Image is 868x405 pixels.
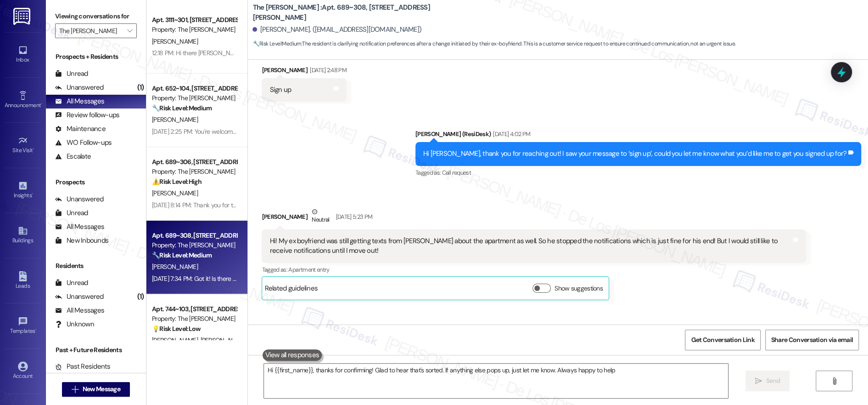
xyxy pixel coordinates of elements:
div: All Messages [55,306,104,315]
div: Neutral [310,207,331,226]
strong: 💡 Risk Level: Low [152,325,201,333]
div: All Messages [55,222,104,232]
button: New Message [62,382,130,397]
span: [PERSON_NAME] [152,189,198,197]
div: Unanswered [55,194,104,204]
div: 12:18 PM: Hi there [PERSON_NAME]! I just wanted to check in and ask if you are happy with your ho... [152,49,680,57]
div: [DATE] 2:25 PM: You're welcome! I heard back from the team, and they’ll be reaching out to the la... [152,127,535,136]
div: Unread [55,208,88,218]
span: • [35,326,37,333]
span: • [33,146,34,152]
div: Apt. 652~104, [STREET_ADDRESS][PERSON_NAME] [152,84,237,93]
span: Get Conversation Link [691,335,754,345]
div: (1) [135,80,146,95]
div: [PERSON_NAME] [262,207,806,229]
div: Prospects [46,177,146,187]
textarea: Hi {{first_name}}, thanks for confirming! Glad to hear that's sorted. If anything else pops up, j... [264,364,728,398]
div: Sign up [269,85,291,95]
div: [PERSON_NAME] [262,65,346,78]
img: ResiDesk Logo [13,8,32,25]
div: Unread [55,278,88,288]
div: Maintenance [55,124,106,134]
i:  [831,377,838,385]
div: Hi! My ex boyfriend was still getting texts from [PERSON_NAME] about the apartment as well. So he... [269,236,791,256]
div: Unanswered [55,83,104,92]
b: The [PERSON_NAME] : Apt. 689~308, [STREET_ADDRESS][PERSON_NAME] [252,3,436,23]
span: [PERSON_NAME] [201,336,246,344]
span: • [32,191,33,197]
span: Share Conversation via email [771,335,853,345]
div: Unknown [55,319,94,329]
span: [PERSON_NAME] [152,336,201,344]
a: Account [5,359,41,383]
span: Apartment entry [288,266,329,274]
input: All communities [59,23,122,38]
div: Review follow-ups [55,110,119,120]
div: Unread [55,69,88,79]
div: [DATE] 7:34 PM: Got it! Is there anything else I can assist you with [DATE]? [152,274,344,283]
div: Prospects + Residents [46,52,146,62]
div: [DATE] 4:02 PM [491,129,530,139]
div: Unanswered [55,292,104,302]
strong: 🔧 Risk Level: Medium [152,104,212,112]
a: Buildings [5,223,41,248]
strong: ⚠️ Risk Level: High [152,177,202,186]
div: Property: The [PERSON_NAME] [152,25,237,34]
div: Hi [PERSON_NAME], thank you for reaching out! I saw your message to ‘sign up’, could you let me k... [423,149,846,159]
div: [PERSON_NAME]. ([EMAIL_ADDRESS][DOMAIN_NAME]) [252,25,421,34]
div: [PERSON_NAME] (ResiDesk) [415,129,861,142]
button: Send [745,371,790,391]
button: Get Conversation Link [685,330,760,350]
div: Apt. 744~103, [STREET_ADDRESS][PERSON_NAME] [152,304,237,314]
div: All Messages [55,97,104,106]
span: [PERSON_NAME] [152,115,198,124]
div: (1) [135,290,146,304]
div: Apt. 3111~301, [STREET_ADDRESS][PERSON_NAME] [152,15,237,25]
i:  [755,377,762,385]
div: Property: The [PERSON_NAME] [152,314,237,324]
div: Property: The [PERSON_NAME] [152,167,237,177]
span: • [41,101,42,107]
div: Apt. 689~306, [STREET_ADDRESS][PERSON_NAME] [152,157,237,167]
span: Send [766,376,780,386]
span: [PERSON_NAME] [152,262,198,271]
div: New Inbounds [55,236,108,245]
label: Show suggestions [554,284,603,293]
a: Templates • [5,314,41,338]
div: Escalate [55,152,91,161]
a: Site Visit • [5,133,41,158]
div: Past + Future Residents [46,345,146,355]
div: Apt. 689~308, [STREET_ADDRESS][PERSON_NAME] [152,231,237,240]
span: : The resident is clarifying notification preferences after a change initiated by their ex-boyfri... [252,39,735,49]
strong: 🔧 Risk Level: Medium [152,251,212,259]
div: WO Follow-ups [55,138,112,148]
span: [PERSON_NAME] [152,37,198,46]
span: New Message [83,384,120,394]
div: Past Residents [55,362,111,371]
label: Viewing conversations for [55,9,137,23]
div: [DATE] 2:48 PM [308,65,347,75]
strong: 🔧 Risk Level: Medium [252,40,301,47]
div: Related guidelines [264,284,318,297]
div: Tagged as: [262,263,806,276]
a: Insights • [5,178,41,203]
i:  [127,27,132,34]
div: Property: The [PERSON_NAME] [152,240,237,250]
div: Residents [46,261,146,271]
button: Share Conversation via email [765,330,859,350]
span: Call request [442,169,471,177]
div: [DATE] 5:23 PM [334,212,373,222]
div: Tagged as: [415,166,861,179]
i:  [72,386,78,393]
a: Leads [5,268,41,293]
a: Inbox [5,42,41,67]
div: Property: The [PERSON_NAME] [152,93,237,103]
